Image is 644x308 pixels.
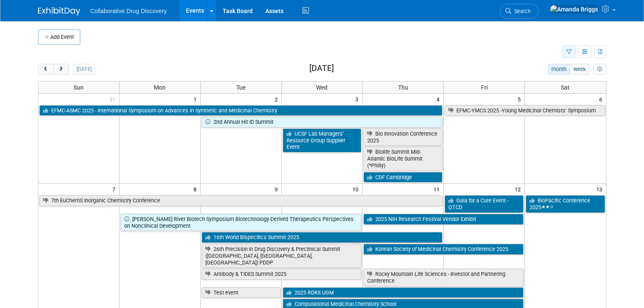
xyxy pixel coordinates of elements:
span: 9 [274,184,281,194]
span: 3 [355,94,362,104]
span: Fri [481,84,488,91]
button: week [570,64,589,75]
button: prev [38,64,54,75]
span: 5 [517,94,524,104]
a: Search [500,4,539,19]
span: 1 [193,94,200,104]
a: 7th EuChemS Inorganic Chemistry Conference [39,195,443,206]
a: 16th World Bispecifics Summit 2025 [202,232,443,243]
span: Mon [154,84,166,91]
a: Rocky Mountain Life Sciences - Investor and Partnering Conference [363,269,524,286]
a: 26th Precision in Drug Discovery & Preclinical Summit ([GEOGRAPHIC_DATA], [GEOGRAPHIC_DATA], [GEO... [202,244,362,268]
h2: [DATE] [309,64,334,73]
a: 2nd Annual Hit ID Summit [202,117,443,128]
img: ExhibitDay [38,7,80,16]
a: UCSF Lab Managers’ Resource Group Supplier Event [283,128,362,153]
span: 8 [193,184,200,194]
span: 12 [514,184,524,194]
a: [PERSON_NAME] River Biotech Symposium Biotechnology-Derived Therapeutics Perspectives on Nonclini... [120,214,362,231]
span: Tue [236,84,246,91]
button: myCustomButton [593,64,606,75]
span: 10 [352,184,362,194]
img: Amanda Briggs [550,5,598,14]
span: 31 [109,94,119,104]
span: 7 [112,184,119,194]
span: 2 [274,94,281,104]
a: Gala for a Cure Event - OTCD [445,195,524,213]
span: Thu [398,84,408,91]
button: Add Event [38,30,80,45]
i: Personalize Calendar [597,67,603,72]
span: Wed [316,84,327,91]
button: month [548,64,570,75]
a: 2025 NIH Research Festival Vendor Exhibit [363,214,524,225]
a: EFMC-ASMC 2025 - International Symposium on Advances in Synthetic and Medicinal Chemistry [39,105,443,116]
span: 4 [436,94,443,104]
a: EFMC-YMCS 2025 -Young Medicinal Chemists’ Symposium [445,105,605,116]
span: Sat [561,84,570,91]
a: Korean Society of Medicinal Chemistry Conference 2025 [363,244,524,255]
a: Test event [202,287,281,298]
a: 2025 RDKit UGM [283,287,524,298]
button: [DATE] [73,64,95,75]
a: Bio Innovation Conference 2025 [363,128,442,146]
span: 11 [433,184,443,194]
a: Biolife Summit Mid-Atlantic BioLife Summit (*Philly) [363,147,442,171]
span: Sun [74,84,84,91]
span: Collaborative Drug Discovery [90,8,167,14]
a: Antibody & TIDES Summit 2025 [202,269,362,280]
span: Search [511,8,531,14]
button: next [53,64,69,75]
span: 6 [598,94,606,104]
a: BioPacific Conference 2025 [526,195,605,213]
a: CDF Cambridge [363,172,442,183]
span: 13 [595,184,606,194]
